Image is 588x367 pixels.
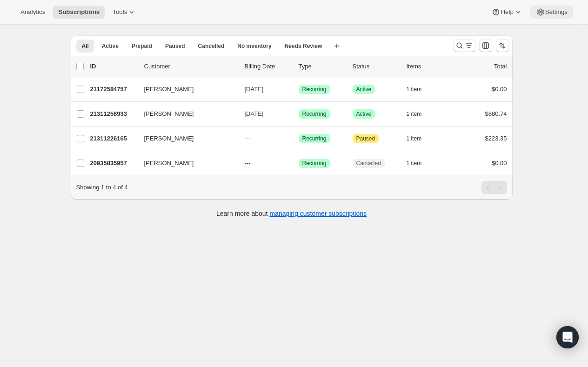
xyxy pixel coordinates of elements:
button: Create new view [329,40,344,53]
button: Subscriptions [53,6,105,19]
span: Prepaid [132,42,152,50]
button: Sort the results [496,39,509,52]
div: 20935835957[PERSON_NAME]---SuccessRecurringCancelled1 item$0.00 [90,157,507,170]
p: 20935835957 [90,159,137,168]
span: --- [245,160,251,167]
div: 21311226165[PERSON_NAME]---SuccessRecurringAttentionPaused1 item$223.35 [90,132,507,145]
div: Type [299,62,345,71]
span: $223.35 [485,135,507,142]
span: Paused [165,42,185,50]
span: Subscriptions [58,8,100,16]
button: 1 item [407,83,432,96]
span: Help [501,8,513,16]
span: Active [356,110,372,118]
p: Learn more about [216,209,367,218]
span: Recurring [302,110,327,118]
div: Items [407,62,453,71]
span: 1 item [407,160,422,167]
button: Tools [107,6,142,19]
button: Help [486,6,528,19]
button: Settings [530,6,573,19]
span: Recurring [302,86,327,93]
span: $0.00 [492,86,507,93]
nav: Pagination [481,181,507,194]
span: No inventory [237,42,271,50]
button: Analytics [15,6,51,19]
button: 1 item [407,157,432,170]
span: Needs Review [285,42,322,50]
span: [DATE] [245,110,264,117]
button: [PERSON_NAME] [139,156,232,171]
p: 21311258933 [90,109,137,119]
p: 21311226165 [90,134,137,143]
span: All [82,42,89,50]
span: Cancelled [198,42,225,50]
span: [PERSON_NAME] [144,109,194,119]
div: IDCustomerBilling DateTypeStatusItemsTotal [90,62,507,71]
span: [PERSON_NAME] [144,85,194,94]
p: Showing 1 to 4 of 4 [76,183,128,192]
span: [DATE] [245,86,264,93]
span: --- [245,135,251,142]
span: $0.00 [492,160,507,167]
span: [PERSON_NAME] [144,134,194,143]
p: Total [494,62,507,71]
button: [PERSON_NAME] [139,82,232,97]
span: Cancelled [356,160,381,167]
span: Analytics [20,8,45,16]
button: [PERSON_NAME] [139,107,232,121]
div: 21172584757[PERSON_NAME][DATE]SuccessRecurringSuccessActive1 item$0.00 [90,83,507,96]
button: 1 item [407,107,432,120]
span: 1 item [407,110,422,118]
div: 21311258933[PERSON_NAME][DATE]SuccessRecurringSuccessActive1 item$880.74 [90,107,507,120]
span: Tools [113,8,127,16]
p: Billing Date [245,62,291,71]
span: [PERSON_NAME] [144,159,194,168]
p: 21172584757 [90,85,137,94]
span: Settings [545,8,568,16]
span: Paused [356,135,375,142]
p: Customer [144,62,237,71]
button: 1 item [407,132,432,145]
span: 1 item [407,86,422,93]
span: Recurring [302,135,327,142]
div: Open Intercom Messenger [556,326,579,348]
p: Status [353,62,399,71]
span: $880.74 [485,110,507,117]
span: Recurring [302,160,327,167]
button: Search and filter results [453,39,475,52]
span: Active [102,42,119,50]
a: managing customer subscriptions [269,210,367,217]
span: Active [356,86,372,93]
span: 1 item [407,135,422,142]
button: [PERSON_NAME] [139,131,232,146]
button: Customize table column order and visibility [479,39,492,52]
p: ID [90,62,137,71]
